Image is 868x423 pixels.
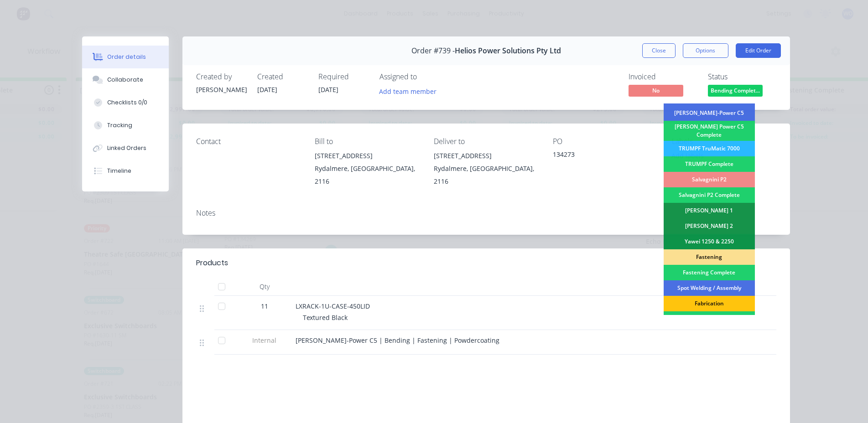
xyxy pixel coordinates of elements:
[664,141,755,156] div: TRUMPF TruMatic 7000
[241,335,288,345] span: Internal
[107,167,131,175] div: Timeline
[434,162,538,188] div: Rydalmere, [GEOGRAPHIC_DATA], 2116
[82,137,169,160] button: Linked Orders
[664,187,755,203] div: Salvagnini P2 Complete
[434,137,538,146] div: Deliver to
[664,296,755,311] div: Fabrication
[434,150,538,188] div: [STREET_ADDRESS]Rydalmere, [GEOGRAPHIC_DATA], 2116
[553,137,657,146] div: PO
[683,43,728,58] button: Options
[257,72,307,81] div: Created
[664,218,755,234] div: [PERSON_NAME] 2
[82,160,169,182] button: Timeline
[629,72,697,81] div: Invoiced
[664,105,755,121] div: [PERSON_NAME]-Power C5
[196,209,776,217] div: Notes
[664,280,755,296] div: Spot Welding / Assembly
[664,249,755,265] div: Fastening
[261,301,268,311] span: 11
[736,43,781,58] button: Edit Order
[237,278,292,296] div: Qty
[411,46,455,55] span: Order #739 -
[664,311,755,327] div: Fabrication Complete
[107,144,146,152] div: Linked Orders
[107,76,143,84] div: Collaborate
[708,72,776,81] div: Status
[642,43,676,58] button: Close
[315,137,419,146] div: Bill to
[82,68,169,91] button: Collaborate
[82,114,169,137] button: Tracking
[318,85,338,94] span: [DATE]
[303,313,348,322] span: Textured Black
[196,72,246,81] div: Created by
[296,336,499,345] span: [PERSON_NAME]-Power C5 | Bending | Fastening | Powdercoating
[107,53,146,61] div: Order details
[379,85,442,97] button: Add team member
[553,150,657,162] div: 134273
[315,150,419,162] div: [STREET_ADDRESS]
[664,234,755,249] div: Yawei 1250 & 2250
[708,85,763,96] span: Bending Complet...
[82,46,169,68] button: Order details
[257,85,277,94] span: [DATE]
[196,258,228,268] div: Products
[664,203,755,218] div: [PERSON_NAME] 1
[379,72,471,81] div: Assigned to
[315,150,419,188] div: [STREET_ADDRESS]Rydalmere, [GEOGRAPHIC_DATA], 2116
[296,302,370,310] span: LXRACK-1U-CASE-450LID
[434,150,538,162] div: [STREET_ADDRESS]
[455,46,561,55] span: Helios Power Solutions Pty Ltd
[664,172,755,187] div: Salvagnini P2
[315,162,419,188] div: Rydalmere, [GEOGRAPHIC_DATA], 2116
[196,137,301,146] div: Contact
[664,121,755,141] div: [PERSON_NAME] Power C5 Complete
[629,85,683,96] span: No
[708,85,763,98] button: Bending Complet...
[664,265,755,280] div: Fastening Complete
[664,156,755,172] div: TRUMPF Complete
[107,98,147,107] div: Checklists 0/0
[374,85,441,97] button: Add team member
[196,85,246,94] div: [PERSON_NAME]
[82,91,169,114] button: Checklists 0/0
[318,72,369,81] div: Required
[107,121,132,129] div: Tracking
